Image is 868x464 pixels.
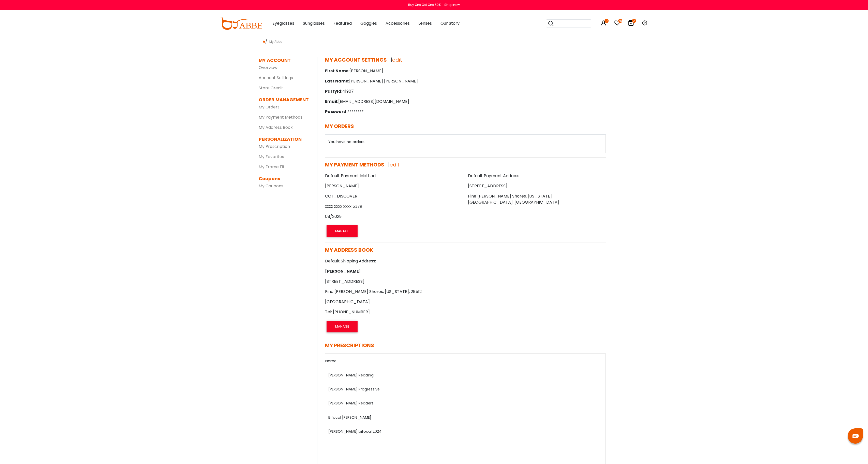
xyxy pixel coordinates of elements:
span: MY ADDRESS BOOK [325,246,373,254]
span: MY ACCOUNT SETTINGS [325,56,387,63]
span: Our Story [440,20,460,26]
div: Shop now [444,3,460,7]
a: My Address Book [259,124,293,130]
a: My Coupons [259,183,283,189]
p: CCT_DISCOVER [325,193,463,199]
span: Email: [325,99,338,104]
a: 20 [614,21,620,27]
a: MANAGE [325,228,359,234]
a: Store Credit [259,85,283,91]
a: My Favorites [259,154,284,160]
a: Shop now [442,3,460,7]
a: Overview [259,65,277,71]
span: Featured [333,20,352,26]
img: chat [852,434,859,438]
span: Password: [325,109,347,115]
span: Sunglasses [303,20,325,26]
button: MANAGE [327,321,358,332]
dt: PERSONALIZATION [259,136,310,143]
p: [STREET_ADDRESS] [325,278,606,285]
strong: Default Payment Method: [325,173,376,179]
dt: Coupons [259,175,310,182]
p: Tel: [PHONE_NUMBER] [325,309,606,315]
a: [PERSON_NAME] Reading [328,373,374,378]
img: abbeglasses.com [220,17,262,30]
a: My Prescription [259,144,290,149]
dt: ORDER MANAGEMENT [259,96,310,103]
a: [PERSON_NAME] bifocal 2024 [328,429,381,434]
div: / [259,36,610,45]
span: Accessories [386,20,410,26]
span: PartyId: [325,88,342,94]
div: Buy One Get One 50% [408,3,441,7]
a: 2 [628,21,634,27]
p: 08/2029 [325,214,463,220]
font: [PERSON_NAME] [PERSON_NAME] [349,78,418,84]
a: edit [390,161,400,168]
p: Pine [PERSON_NAME] Shores, [US_STATE], 28512 [325,289,606,295]
span: MY PRESCRIPTIONS [325,342,374,349]
a: My Payment Methods [259,114,302,120]
a: MANAGE [325,323,359,329]
span: | [391,56,402,63]
span: Goggles [360,20,377,26]
p: xxxx xxxx xxxx 5379 [325,203,463,209]
span: My Abbe [267,39,284,44]
span: MY PAYMENT METHODS [325,161,384,168]
font: [PERSON_NAME] [349,68,383,74]
span: Last Name: [325,78,349,84]
p: You have no orders. [328,139,602,145]
span: MY ORDERS [325,123,354,130]
i: 20 [618,19,622,23]
strong: Default Payment Address: [468,173,520,179]
font: [EMAIL_ADDRESS][DOMAIN_NAME] [338,99,409,104]
a: Bifocal [PERSON_NAME] [328,415,371,420]
a: Account Settings [259,75,293,81]
p: [PERSON_NAME] [325,183,463,189]
span: [PERSON_NAME] [325,268,361,274]
span: Eyeglasses [272,20,294,26]
p: Pine [PERSON_NAME] Shores, [US_STATE][GEOGRAPHIC_DATA], [GEOGRAPHIC_DATA] [468,193,606,205]
button: MANAGE [327,225,358,237]
span: | [388,161,400,168]
th: Name [325,354,606,368]
i: 2 [632,19,636,23]
span: First Name: [325,68,349,74]
span: Lenses [418,20,432,26]
font: 41907 [342,88,354,94]
dt: MY ACCOUNT [259,57,291,64]
p: [STREET_ADDRESS] [468,183,606,189]
strong: Default Shipping Address: [325,258,376,264]
a: My Frame Fit [259,164,285,170]
img: home.png [263,40,265,43]
p: [GEOGRAPHIC_DATA] [325,299,606,305]
a: [PERSON_NAME] Progressive [328,387,380,392]
a: [PERSON_NAME] Readers [328,401,374,406]
a: My Orders [259,104,279,110]
a: edit [392,56,402,63]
